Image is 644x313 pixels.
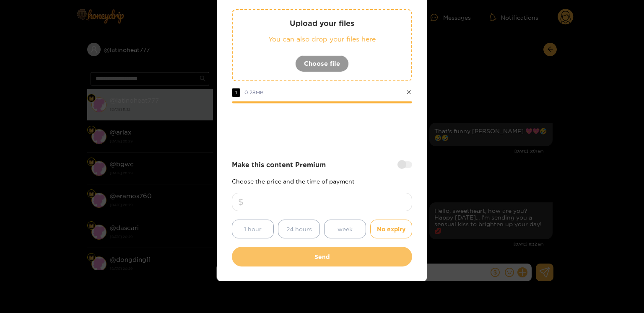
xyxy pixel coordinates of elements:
[232,247,412,266] button: Send
[324,220,366,238] button: week
[278,220,320,238] button: 24 hours
[232,220,274,238] button: 1 hour
[370,220,412,238] button: No expiry
[249,18,395,28] p: Upload your files
[338,224,353,234] span: week
[249,34,395,44] p: You can also drop your files here
[244,224,262,234] span: 1 hour
[232,160,326,170] strong: Make this content Premium
[244,90,264,95] span: 0.28 MB
[377,224,405,234] span: No expiry
[232,88,240,97] span: 1
[295,55,349,72] button: Choose file
[232,178,412,184] p: Choose the price and the time of payment
[286,224,312,234] span: 24 hours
